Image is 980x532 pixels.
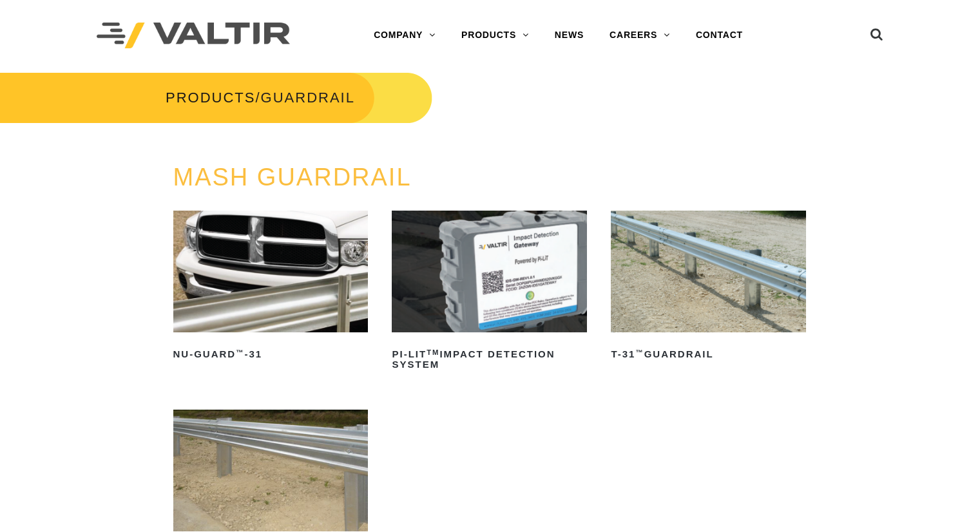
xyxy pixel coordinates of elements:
a: COMPANY [361,23,448,48]
sup: TM [427,348,439,356]
img: Valtir [97,23,290,49]
sup: ™ [635,348,644,356]
a: CAREERS [597,23,683,48]
a: PI-LITTMImpact Detection System [392,211,587,375]
sup: ™ [236,348,244,356]
a: MASH GUARDRAIL [173,164,412,191]
a: PRODUCTS [166,90,255,106]
h2: T-31 Guardrail [611,344,806,365]
h2: PI-LIT Impact Detection System [392,344,587,375]
a: PRODUCTS [448,23,542,48]
a: CONTACT [683,23,756,48]
a: NU-GUARD™-31 [173,211,369,365]
a: T-31™Guardrail [611,211,806,365]
a: NEWS [542,23,597,48]
h2: NU-GUARD -31 [173,344,369,365]
span: GUARDRAIL [261,90,355,106]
